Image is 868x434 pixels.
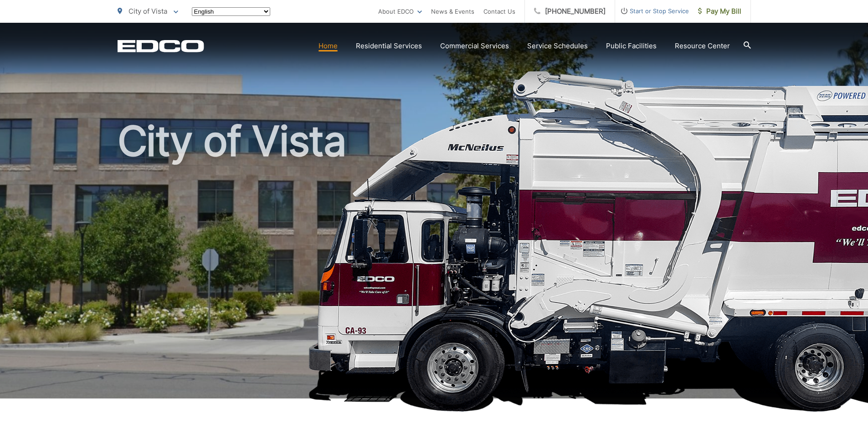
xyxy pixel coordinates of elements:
[527,41,588,51] a: Service Schedules
[118,118,751,407] h1: City of Vista
[128,7,167,15] span: City of Vista
[483,6,515,17] a: Contact Us
[118,40,204,52] a: EDCD logo. Return to the homepage.
[356,41,422,51] a: Residential Services
[698,6,741,17] span: Pay My Bill
[378,6,422,17] a: About EDCO
[606,41,657,51] a: Public Facilities
[318,41,338,51] a: Home
[431,6,474,17] a: News & Events
[675,41,730,51] a: Resource Center
[192,7,270,16] select: Select a language
[440,41,509,51] a: Commercial Services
